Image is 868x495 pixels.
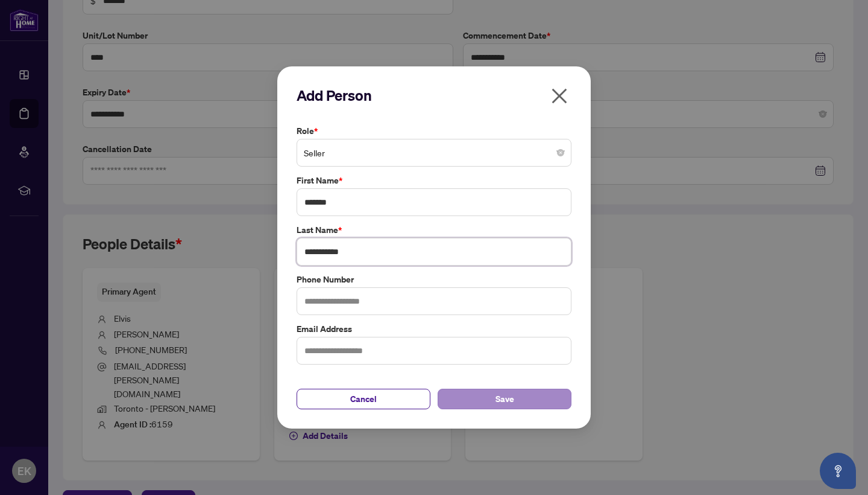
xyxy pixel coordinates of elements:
[297,124,571,138] label: Role
[304,141,564,164] span: Seller
[350,389,377,409] span: Cancel
[550,86,569,106] span: close
[297,174,571,187] label: First Name
[438,389,571,409] button: Save
[297,389,430,409] button: Cancel
[297,273,571,286] label: Phone Number
[557,149,564,156] span: close-circle
[297,322,571,336] label: Email Address
[297,223,571,237] label: Last Name
[820,453,856,489] button: Open asap
[495,389,514,409] span: Save
[297,86,571,105] h2: Add Person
